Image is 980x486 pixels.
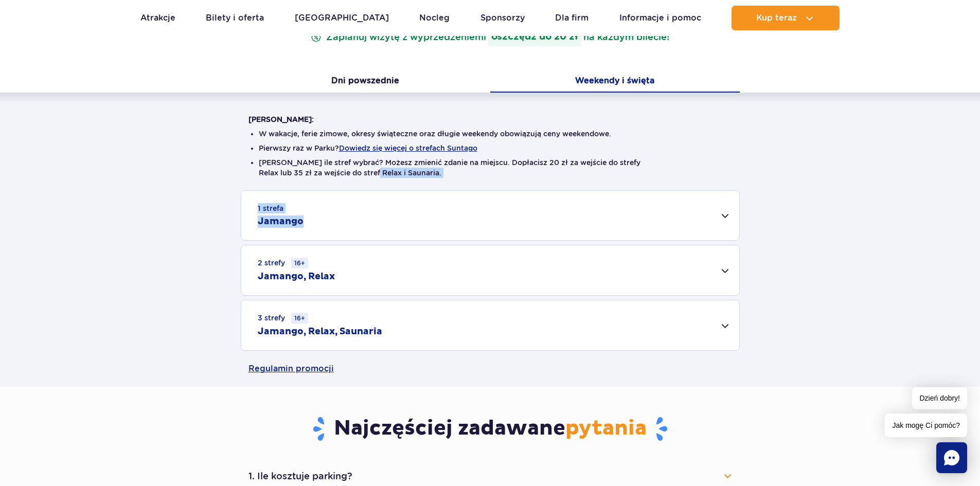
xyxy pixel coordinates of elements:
[258,203,283,213] small: 1 strefa
[936,442,967,473] div: Chat
[619,6,701,30] a: Informacje i pomoc
[295,6,389,30] a: [GEOGRAPHIC_DATA]
[258,271,335,283] h2: Jamango, Relax
[258,313,308,323] small: 3 strefy
[248,115,314,123] strong: [PERSON_NAME]:
[206,6,264,30] a: Bilety i oferta
[555,6,589,30] a: Dla firm
[241,71,490,93] button: Dni powszednie
[885,413,967,437] span: Jak mogę Ci pomóc?
[732,6,840,30] button: Kup teraz
[248,416,732,442] h3: Najczęściej zadawane
[258,215,304,228] h2: Jamango
[339,144,477,152] button: Dowiedz się więcej o strefach Suntago
[291,313,308,323] small: 16+
[258,326,382,338] h2: Jamango, Relax, Saunaria
[309,28,671,46] p: Zaplanuj wizytę z wyprzedzeniem na każdym bilecie!
[258,258,308,268] small: 2 strefy
[480,6,525,30] a: Sponsorzy
[259,157,722,178] li: [PERSON_NAME] ile stref wybrać? Możesz zmienić zdanie na miejscu. Dopłacisz 20 zł za wejście do s...
[248,351,732,387] a: Regulamin promocji
[140,6,175,30] a: Atrakcje
[259,129,722,139] li: W wakacje, ferie zimowe, okresy świąteczne oraz długie weekendy obowiązują ceny weekendowe.
[565,416,647,441] span: pytania
[756,13,797,23] span: Kup teraz
[912,387,967,409] span: Dzień dobry!
[490,71,740,93] button: Weekendy i święta
[488,28,581,46] strong: oszczędź do 20 zł
[419,6,450,30] a: Nocleg
[291,258,308,268] small: 16+
[259,143,722,153] li: Pierwszy raz w Parku?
